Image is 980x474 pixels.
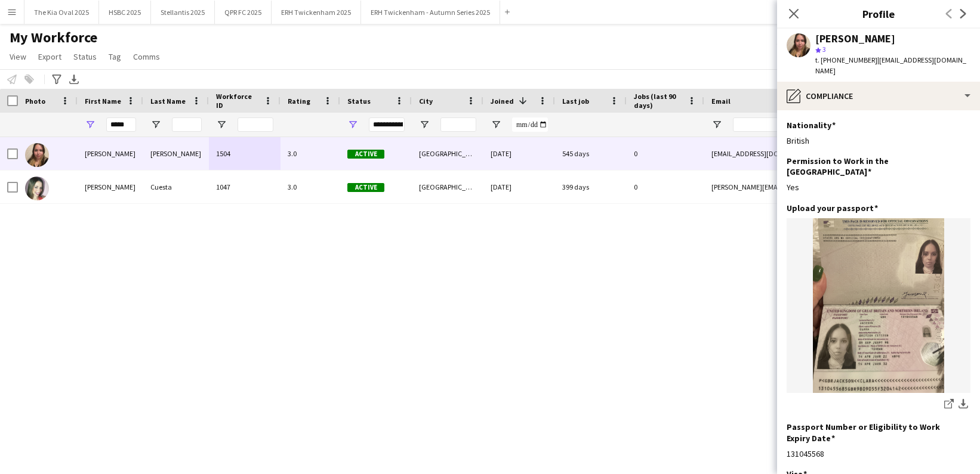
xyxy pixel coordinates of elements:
[85,97,121,106] span: First Name
[69,49,101,64] a: Status
[412,137,483,170] div: [GEOGRAPHIC_DATA]
[711,97,731,106] span: Email
[491,97,514,106] span: Joined
[216,119,227,130] button: Open Filter Menu
[483,171,555,203] div: [DATE]
[491,119,501,130] button: Open Filter Menu
[150,97,186,106] span: Last Name
[704,171,943,203] div: [PERSON_NAME][EMAIL_ADDRESS][PERSON_NAME][DOMAIN_NAME]
[777,82,980,110] div: Compliance
[24,1,99,24] button: The Kia Oval 2025
[627,171,704,203] div: 0
[272,1,361,24] button: ERH Twickenham 2025
[787,448,970,459] div: 131045568
[133,51,160,62] span: Comms
[78,137,143,170] div: [PERSON_NAME]
[143,171,209,203] div: Cuesta
[555,171,627,203] div: 399 days
[281,137,340,170] div: 3.0
[50,72,64,86] app-action-btn: Advanced filters
[815,55,966,75] span: | [EMAIL_ADDRESS][DOMAIN_NAME]
[151,1,215,24] button: Stellantis 2025
[25,97,45,106] span: Photo
[216,92,259,110] span: Workforce ID
[412,171,483,203] div: [GEOGRAPHIC_DATA]
[38,51,61,62] span: Export
[67,72,81,86] app-action-btn: Export XLSX
[822,45,826,54] span: 3
[99,1,151,24] button: HSBC 2025
[440,117,476,132] input: City Filter Input
[347,97,371,106] span: Status
[815,33,895,44] div: [PERSON_NAME]
[711,119,722,130] button: Open Filter Menu
[787,182,970,193] div: Yes
[815,55,877,64] span: t. [PHONE_NUMBER]
[634,92,683,110] span: Jobs (last 90 days)
[209,171,281,203] div: 1047
[483,137,555,170] div: [DATE]
[787,120,836,131] h3: Nationality
[787,156,961,177] h3: Permission to Work in the [GEOGRAPHIC_DATA]
[787,218,970,393] img: image.jpg
[25,143,49,167] img: Clara Jackson
[10,29,97,47] span: My Workforce
[25,176,49,200] img: Clara Cuesta
[109,51,121,62] span: Tag
[172,117,202,132] input: Last Name Filter Input
[215,1,272,24] button: QPR FC 2025
[73,51,97,62] span: Status
[209,137,281,170] div: 1504
[512,117,548,132] input: Joined Filter Input
[777,6,980,21] h3: Profile
[128,49,165,64] a: Comms
[787,203,878,213] h3: Upload your passport
[704,137,943,170] div: [EMAIL_ADDRESS][DOMAIN_NAME]
[347,150,384,159] span: Active
[627,137,704,170] div: 0
[5,49,31,64] a: View
[33,49,66,64] a: Export
[347,119,358,130] button: Open Filter Menu
[106,117,136,132] input: First Name Filter Input
[85,119,95,130] button: Open Filter Menu
[361,1,500,24] button: ERH Twickenham - Autumn Series 2025
[281,171,340,203] div: 3.0
[787,422,961,443] h3: Passport Number or Eligibility to Work Expiry Date
[10,51,26,62] span: View
[733,117,936,132] input: Email Filter Input
[419,97,433,106] span: City
[787,135,970,146] div: British
[347,183,384,192] span: Active
[150,119,161,130] button: Open Filter Menu
[555,137,627,170] div: 545 days
[238,117,273,132] input: Workforce ID Filter Input
[78,171,143,203] div: [PERSON_NAME]
[104,49,126,64] a: Tag
[419,119,430,130] button: Open Filter Menu
[562,97,589,106] span: Last job
[288,97,310,106] span: Rating
[143,137,209,170] div: [PERSON_NAME]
